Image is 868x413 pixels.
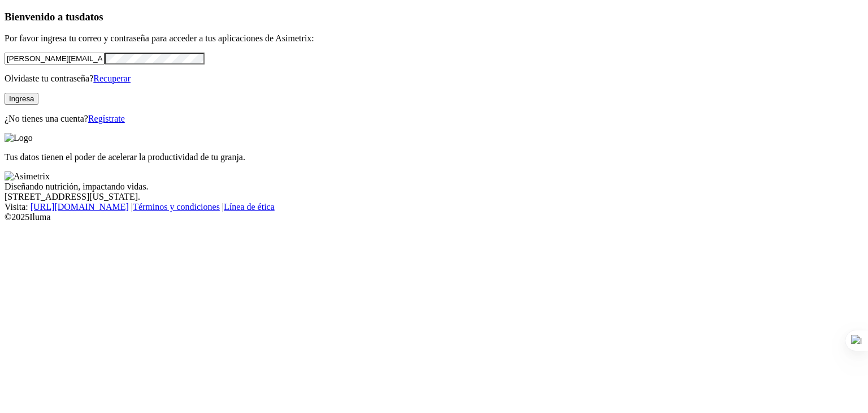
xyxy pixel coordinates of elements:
[5,152,863,162] p: Tus datos tienen el poder de acelerar la productividad de tu granja.
[5,133,33,143] img: Logo
[88,114,125,123] a: Regístrate
[224,202,275,212] a: Línea de ética
[93,74,131,83] a: Recuperar
[5,192,863,202] div: [STREET_ADDRESS][US_STATE].
[5,33,863,44] p: Por favor ingresa tu correo y contraseña para acceder a tus aplicaciones de Asimetrix:
[133,202,220,212] a: Términos y condiciones
[5,93,38,105] button: Ingresa
[5,74,863,84] p: Olvidaste tu contraseña?
[5,182,863,192] div: Diseñando nutrición, impactando vidas.
[5,202,863,212] div: Visita : | |
[5,53,105,64] input: Tu correo
[79,11,103,23] span: datos
[5,171,50,182] img: Asimetrix
[5,114,863,124] p: ¿No tienes una cuenta?
[5,212,863,222] div: © 2025 Iluma
[31,202,129,212] a: [URL][DOMAIN_NAME]
[5,11,863,23] h3: Bienvenido a tus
